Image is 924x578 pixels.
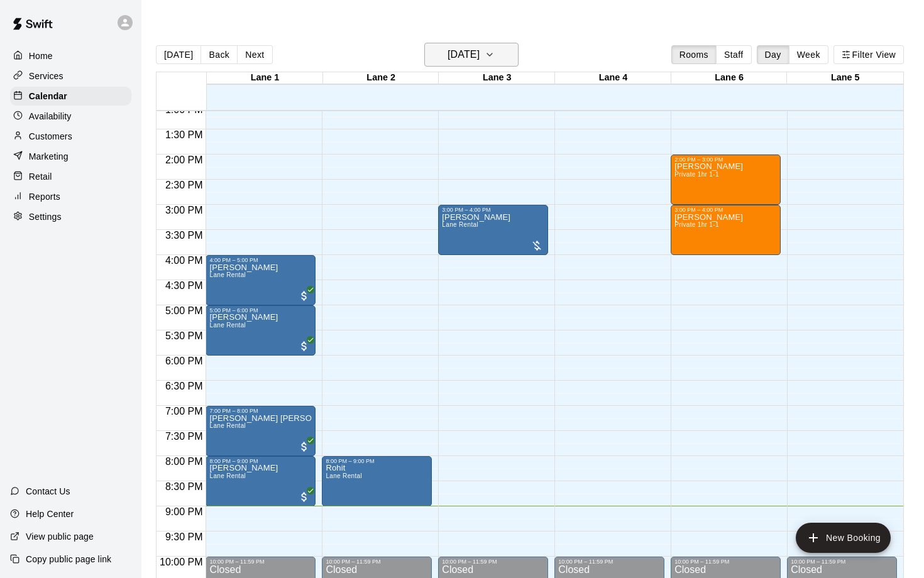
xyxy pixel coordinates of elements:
[162,330,206,341] span: 5:30 PM
[326,458,428,464] div: 8:00 PM – 9:00 PM
[26,530,94,543] p: View public page
[209,257,312,263] div: 4:00 PM – 5:00 PM
[29,130,72,143] p: Customers
[326,472,362,479] span: Lane Rental
[26,485,70,498] p: Contact Us
[787,72,903,84] div: Lane 5
[162,155,206,165] span: 2:00 PM
[162,356,206,366] span: 6:00 PM
[209,307,312,314] div: 5:00 PM – 6:00 PM
[10,147,131,166] a: Marketing
[162,456,206,467] span: 8:00 PM
[10,207,131,226] a: Settings
[237,45,272,64] button: Next
[162,506,206,517] span: 9:00 PM
[671,45,717,64] button: Rooms
[10,87,131,106] a: Calendar
[671,205,781,255] div: 3:00 PM – 4:00 PM: Mrs. Holt
[674,171,719,178] span: Private 1hr 1-1
[442,221,478,228] span: Lane Rental
[26,553,111,565] p: Copy public page link
[29,170,52,183] p: Retail
[298,440,311,453] span: All customers have paid
[162,406,206,417] span: 7:00 PM
[10,46,131,65] a: Home
[757,45,789,64] button: Day
[162,431,206,442] span: 7:30 PM
[442,559,544,565] div: 10:00 PM – 11:59 PM
[674,207,777,213] div: 3:00 PM – 4:00 PM
[206,456,316,506] div: 8:00 PM – 9:00 PM: Sudiksha Pothuguntla
[157,557,206,567] span: 10:00 PM
[789,45,828,64] button: Week
[209,559,312,565] div: 10:00 PM – 11:59 PM
[29,210,62,223] p: Settings
[209,408,312,414] div: 7:00 PM – 8:00 PM
[10,107,131,126] a: Availability
[29,50,53,62] p: Home
[207,72,323,84] div: Lane 1
[439,72,555,84] div: Lane 3
[10,127,131,146] a: Customers
[674,156,777,163] div: 2:00 PM – 3:00 PM
[162,205,206,215] span: 3:00 PM
[209,422,246,429] span: Lane Rental
[10,187,131,206] a: Reports
[298,491,311,503] span: All customers have paid
[162,532,206,542] span: 9:30 PM
[716,45,752,64] button: Staff
[671,155,781,205] div: 2:00 PM – 3:00 PM: Mrs. Holt
[209,271,246,278] span: Lane Rental
[206,406,316,456] div: 7:00 PM – 8:00 PM: Akhil Yadav Athyam
[162,305,206,316] span: 5:00 PM
[10,67,131,85] a: Services
[674,559,777,565] div: 10:00 PM – 11:59 PM
[29,90,67,102] p: Calendar
[206,305,316,356] div: 5:00 PM – 6:00 PM: Ashwath Suvarna
[162,381,206,391] span: 6:30 PM
[209,322,246,329] span: Lane Rental
[29,110,72,123] p: Availability
[29,190,60,203] p: Reports
[298,290,311,302] span: All customers have paid
[162,255,206,266] span: 4:00 PM
[298,340,311,352] span: All customers have paid
[156,45,201,64] button: [DATE]
[438,205,548,255] div: 3:00 PM – 4:00 PM: Lane Rental
[162,129,206,140] span: 1:30 PM
[833,45,904,64] button: Filter View
[326,559,428,565] div: 10:00 PM – 11:59 PM
[555,72,671,84] div: Lane 4
[209,472,246,479] span: Lane Rental
[791,559,893,565] div: 10:00 PM – 11:59 PM
[558,559,661,565] div: 10:00 PM – 11:59 PM
[674,221,719,228] span: Private 1hr 1-1
[796,523,891,553] button: add
[162,180,206,190] span: 2:30 PM
[448,46,480,63] h6: [DATE]
[162,481,206,492] span: 8:30 PM
[201,45,238,64] button: Back
[322,456,432,506] div: 8:00 PM – 9:00 PM: Rohit
[206,255,316,305] div: 4:00 PM – 5:00 PM: Ashwath Suvarna
[162,230,206,241] span: 3:30 PM
[671,72,788,84] div: Lane 6
[442,207,544,213] div: 3:00 PM – 4:00 PM
[10,167,131,186] a: Retail
[424,43,519,67] button: [DATE]
[209,458,312,464] div: 8:00 PM – 9:00 PM
[29,150,69,163] p: Marketing
[323,72,439,84] div: Lane 2
[29,70,63,82] p: Services
[26,508,74,520] p: Help Center
[162,280,206,291] span: 4:30 PM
